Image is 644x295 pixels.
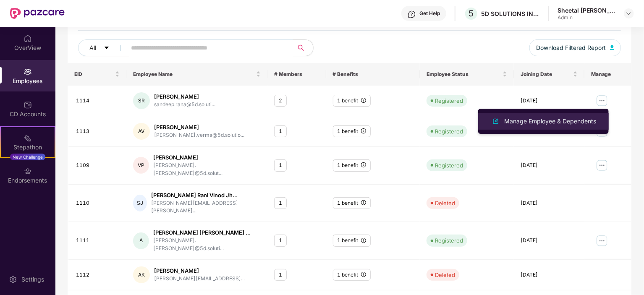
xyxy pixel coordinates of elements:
[595,94,609,107] img: manageButton
[420,63,514,86] th: Employee Status
[24,167,32,175] img: svg+xml;base64,PHN2ZyBpZD0iRW5kb3JzZW1lbnRzIiB4bWxucz0iaHR0cDovL3d3dy53My5vcmcvMjAwMC9zdmciIHdpZH...
[154,123,244,131] div: [PERSON_NAME]
[89,43,96,52] span: All
[521,97,578,105] div: [DATE]
[521,271,578,279] div: [DATE]
[154,275,245,283] div: [PERSON_NAME][EMAIL_ADDRESS]...
[481,10,540,18] div: 5D SOLUTIONS INDIA PRIVATE LIMITED
[361,162,366,167] span: info-circle
[154,131,244,139] div: [PERSON_NAME].verma@5d.solutio...
[626,10,632,17] img: svg+xml;base64,PHN2ZyBpZD0iRHJvcGRvd24tMzJ4MzIiIHhtbG5zPSJodHRwOi8vd3d3LnczLm9yZy8yMDAwL3N2ZyIgd2...
[595,234,609,248] img: manageButton
[514,63,584,86] th: Joining Date
[333,159,371,172] div: 1 benefit
[133,157,149,174] div: VP
[333,269,371,281] div: 1 benefit
[274,125,287,138] div: 1
[408,10,416,18] img: svg+xml;base64,PHN2ZyBpZD0iSGVscC0zMngzMiIgeG1sbnM9Imh0dHA6Ly93d3cudzMub3JnLzIwMDAvc3ZnIiB3aWR0aD...
[153,162,260,178] div: [PERSON_NAME].[PERSON_NAME]@5d.solut...
[24,101,32,109] img: svg+xml;base64,PHN2ZyBpZD0iQ0RfQWNjb3VudHMiIGRhdGEtbmFtZT0iQ0QgQWNjb3VudHMiIHhtbG5zPSJodHRwOi8vd3...
[133,71,254,78] span: Employee Name
[151,191,261,199] div: [PERSON_NAME] Rani Vinod Jh...
[326,63,420,86] th: # Benefits
[267,63,326,86] th: # Members
[274,269,287,281] div: 1
[521,71,571,78] span: Joining Date
[1,143,55,151] div: Stepathon
[435,236,463,245] div: Registered
[435,127,463,136] div: Registered
[274,95,287,107] div: 2
[333,235,371,247] div: 1 benefit
[361,238,366,243] span: info-circle
[24,34,32,43] img: svg+xml;base64,PHN2ZyBpZD0iSG9tZSIgeG1sbnM9Imh0dHA6Ly93d3cudzMub3JnLzIwMDAvc3ZnIiB3aWR0aD0iMjAiIG...
[153,229,261,237] div: [PERSON_NAME] [PERSON_NAME] ...
[104,45,110,52] span: caret-down
[333,95,371,107] div: 1 benefit
[610,45,614,50] img: svg+xml;base64,PHN2ZyB4bWxucz0iaHR0cDovL3d3dy53My5vcmcvMjAwMC9zdmciIHhtbG5zOnhsaW5rPSJodHRwOi8vd3...
[274,159,287,172] div: 1
[521,162,578,170] div: [DATE]
[10,8,65,19] img: New Pazcare Logo
[19,275,47,284] div: Settings
[126,63,267,86] th: Employee Name
[503,117,598,126] div: Manage Employee & Dependents
[361,98,366,103] span: info-circle
[274,197,287,209] div: 1
[68,63,126,86] th: EID
[521,199,578,207] div: [DATE]
[427,71,501,78] span: Employee Status
[154,101,215,109] div: sandeep.rana@5d.soluti...
[333,125,371,138] div: 1 benefit
[361,272,366,277] span: info-circle
[10,154,45,160] div: New Challenge
[154,93,215,101] div: [PERSON_NAME]
[435,199,455,207] div: Deleted
[133,195,147,211] div: SJ
[521,237,578,245] div: [DATE]
[133,92,150,109] div: SR
[133,266,150,283] div: AK
[153,237,261,253] div: [PERSON_NAME].[PERSON_NAME]@5d.soluti...
[76,237,120,245] div: 1111
[76,97,120,105] div: 1114
[361,128,366,133] span: info-circle
[536,43,606,52] span: Download Filtered Report
[24,134,32,142] img: svg+xml;base64,PHN2ZyB4bWxucz0iaHR0cDovL3d3dy53My5vcmcvMjAwMC9zdmciIHdpZHRoPSIyMSIgaGVpZ2h0PSIyMC...
[293,44,309,51] span: search
[78,39,129,56] button: Allcaret-down
[154,267,245,275] div: [PERSON_NAME]
[491,116,501,126] img: svg+xml;base64,PHN2ZyB4bWxucz0iaHR0cDovL3d3dy53My5vcmcvMjAwMC9zdmciIHhtbG5zOnhsaW5rPSJodHRwOi8vd3...
[333,197,371,209] div: 1 benefit
[76,128,120,136] div: 1113
[76,271,120,279] div: 1112
[76,199,120,207] div: 1110
[419,10,440,17] div: Get Help
[274,235,287,247] div: 1
[76,162,120,170] div: 1109
[595,159,609,172] img: manageButton
[361,200,366,205] span: info-circle
[558,14,616,21] div: Admin
[74,71,113,78] span: EID
[558,6,616,14] div: Sheetal [PERSON_NAME]
[153,154,260,162] div: [PERSON_NAME]
[24,68,32,76] img: svg+xml;base64,PHN2ZyBpZD0iRW1wbG95ZWVzIiB4bWxucz0iaHR0cDovL3d3dy53My5vcmcvMjAwMC9zdmciIHdpZHRoPS...
[469,8,474,18] span: 5
[435,97,463,105] div: Registered
[435,271,455,279] div: Deleted
[133,232,149,249] div: A
[584,63,631,86] th: Manage
[151,199,261,215] div: [PERSON_NAME][EMAIL_ADDRESS][PERSON_NAME]...
[133,123,150,140] div: AV
[529,39,621,56] button: Download Filtered Report
[9,275,17,284] img: svg+xml;base64,PHN2ZyBpZD0iU2V0dGluZy0yMHgyMCIgeG1sbnM9Imh0dHA6Ly93d3cudzMub3JnLzIwMDAvc3ZnIiB3aW...
[293,39,314,56] button: search
[435,161,463,170] div: Registered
